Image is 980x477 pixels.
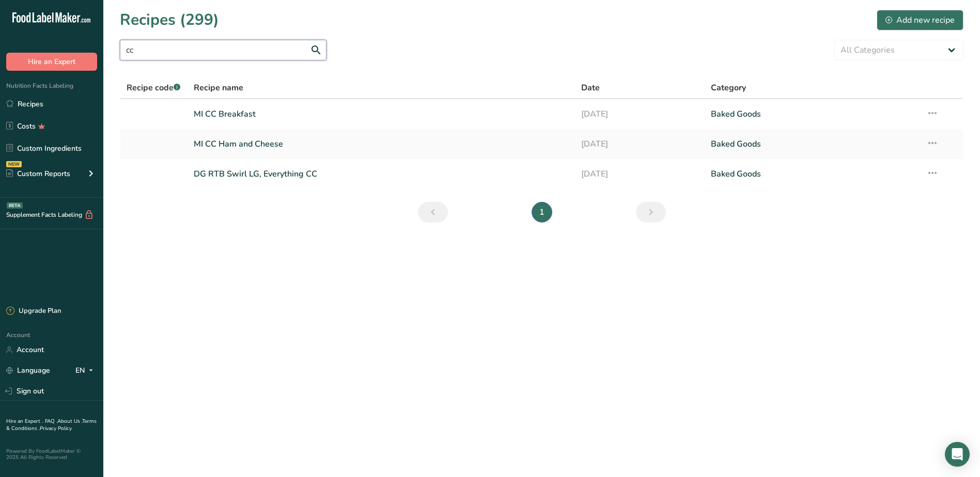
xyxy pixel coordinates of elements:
[6,448,97,460] div: Powered By FoodLabelMaker © 2025 All Rights Reserved
[6,168,70,179] div: Custom Reports
[7,202,23,209] div: BETA
[45,418,57,425] a: FAQ .
[581,103,698,125] a: [DATE]
[194,163,569,185] a: DG RTB Swirl LG, Everything CC
[945,442,970,467] div: Open Intercom Messenger
[127,82,180,93] span: Recipe code
[711,103,914,125] a: Baked Goods
[194,133,569,155] a: MI CC Ham and Cheese
[75,364,97,377] div: EN
[711,82,746,94] span: Category
[6,418,43,425] a: Hire an Expert .
[711,163,914,185] a: Baked Goods
[418,202,448,222] a: Previous page
[194,103,569,125] a: MI CC Breakfast
[194,82,243,94] span: Recipe name
[6,418,97,432] a: Terms & Conditions .
[57,418,82,425] a: About Us .
[877,10,963,30] button: Add new recipe
[581,82,600,94] span: Date
[6,161,22,167] div: NEW
[40,425,72,432] a: Privacy Policy
[581,133,698,155] a: [DATE]
[581,163,698,185] a: [DATE]
[6,53,97,71] button: Hire an Expert
[120,8,219,31] h1: Recipes (299)
[885,14,955,26] div: Add new recipe
[6,361,50,379] a: Language
[711,133,914,155] a: Baked Goods
[120,40,326,60] input: Search for recipe
[6,306,61,316] div: Upgrade Plan
[636,202,666,222] a: Next page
